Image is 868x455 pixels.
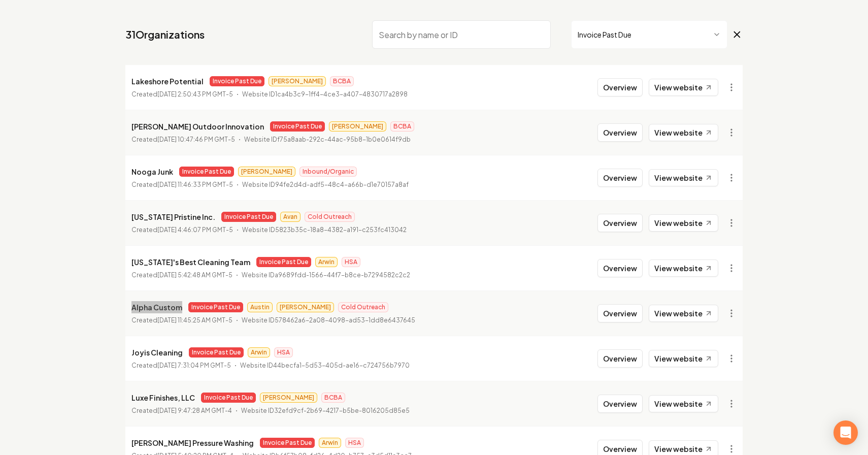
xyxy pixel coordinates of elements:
[157,90,233,98] time: [DATE] 2:50:43 PM GMT-5
[649,395,718,412] a: View website
[179,167,234,177] span: Invoice Past Due
[649,350,718,367] a: View website
[238,167,295,177] span: [PERSON_NAME]
[242,180,409,190] p: Website ID 94fe2d4d-adf5-48c4-a66b-d1e70157a8af
[131,180,233,190] p: Created
[131,315,232,326] p: Created
[649,259,718,277] a: View website
[299,167,357,177] span: Inbound/Organic
[649,305,718,322] a: View website
[131,392,195,404] p: Luxe Finishes, LLC
[131,361,231,371] p: Created
[597,169,643,187] button: Overview
[321,393,345,403] span: BCBA
[131,225,233,235] p: Created
[319,438,341,448] span: Arwin
[131,89,233,100] p: Created
[201,393,256,403] span: Invoice Past Due
[649,79,718,96] a: View website
[131,135,235,145] p: Created
[240,361,410,371] p: Website ID 44becfa1-5d53-405d-ae16-c724756b7970
[125,27,205,42] a: 31Organizations
[315,257,338,267] span: Arwin
[131,301,182,313] p: Alpha Custom
[157,407,232,414] time: [DATE] 9:47:28 AM GMT-4
[157,271,232,279] time: [DATE] 5:42:48 AM GMT-5
[330,76,354,86] span: BCBA
[242,89,408,100] p: Website ID 1ca4b3c9-1ff4-4ce3-a407-4830717a2898
[157,316,232,324] time: [DATE] 11:45:25 AM GMT-5
[597,395,643,413] button: Overview
[241,406,410,416] p: Website ID 32efd9cf-2b69-4217-b5be-8016205d85e5
[277,302,334,312] span: [PERSON_NAME]
[274,347,293,357] span: HSA
[157,226,233,234] time: [DATE] 4:46:07 PM GMT-5
[649,124,718,141] a: View website
[338,302,388,312] span: Cold Outreach
[597,349,643,368] button: Overview
[131,120,264,133] p: [PERSON_NAME] Outdoor Innovation
[248,347,270,357] span: Arwin
[372,20,551,49] input: Search by name or ID
[649,214,718,232] a: View website
[157,181,233,188] time: [DATE] 11:46:33 PM GMT-5
[221,212,276,222] span: Invoice Past Due
[269,76,326,86] span: [PERSON_NAME]
[189,347,244,357] span: Invoice Past Due
[242,315,415,326] p: Website ID 578462a6-2a08-4098-ad53-1dd8e6437645
[305,212,355,222] span: Cold Outreach
[131,346,183,359] p: Joyis Cleaning
[345,438,364,448] span: HSA
[390,121,414,132] span: BCBA
[244,135,411,145] p: Website ID f75a8aab-292c-44ac-95b8-1b0e0614f9db
[242,225,407,235] p: Website ID 5823b35c-18a8-4382-a191-c253fc413042
[131,406,232,416] p: Created
[131,256,250,268] p: [US_STATE]'s Best Cleaning Team
[131,270,232,280] p: Created
[597,304,643,322] button: Overview
[131,166,173,178] p: Nooga Junk
[597,123,643,142] button: Overview
[649,169,718,186] a: View website
[242,270,410,280] p: Website ID a9689fdd-1566-44f7-b8ce-b7294582c2c2
[157,136,235,143] time: [DATE] 10:47:46 PM GMT-5
[260,438,315,448] span: Invoice Past Due
[131,75,204,87] p: Lakeshore Potential
[260,393,317,403] span: [PERSON_NAME]
[342,257,360,267] span: HSA
[597,78,643,96] button: Overview
[157,362,231,369] time: [DATE] 7:31:04 PM GMT-5
[270,121,325,132] span: Invoice Past Due
[247,302,273,312] span: Austin
[597,259,643,277] button: Overview
[833,420,858,445] div: Open Intercom Messenger
[280,212,301,222] span: Avan
[256,257,311,267] span: Invoice Past Due
[210,76,264,86] span: Invoice Past Due
[329,121,386,132] span: [PERSON_NAME]
[131,211,215,223] p: [US_STATE] Pristine Inc.
[188,302,243,312] span: Invoice Past Due
[597,214,643,232] button: Overview
[131,437,254,449] p: [PERSON_NAME] Pressure Washing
